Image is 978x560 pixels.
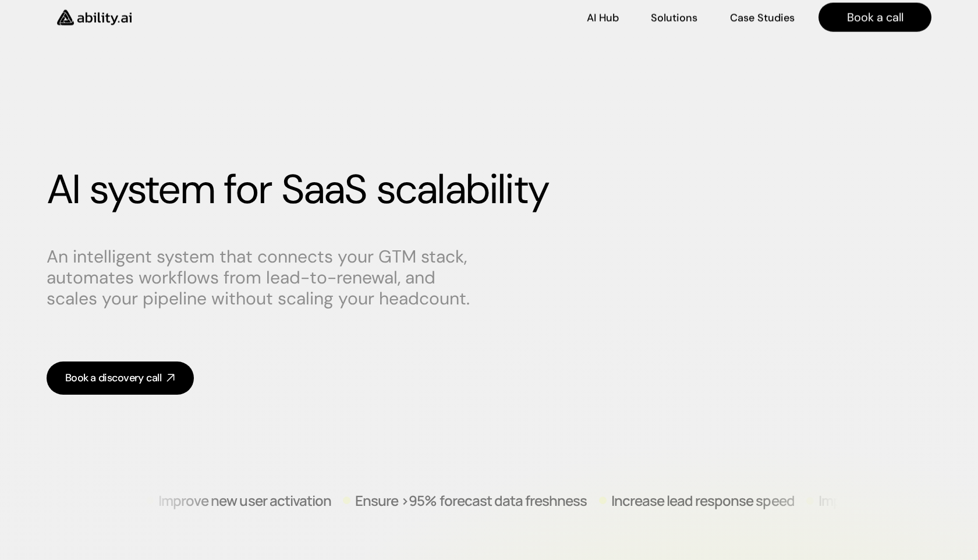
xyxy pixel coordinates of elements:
[47,361,194,395] a: Book a discovery call
[587,11,619,26] h4: AI Hub
[651,11,697,26] h4: Solutions
[611,493,795,507] p: Increase lead response speed
[47,246,489,309] p: An intelligent system that connects your GTM stack, automates workflows from lead-to-renewal, and...
[47,165,931,214] h1: AI system for SaaS scalability
[73,109,155,121] h3: Ready-to-use in Slack
[587,7,619,27] a: AI Hub
[355,493,587,507] p: Ensure >95% forecast data freshness
[729,7,795,27] a: Case Studies
[730,11,795,26] h4: Case Studies
[818,3,931,32] a: Book a call
[148,3,931,32] nav: Main navigation
[651,7,697,27] a: Solutions
[158,493,331,507] p: Improve new user activation
[847,9,903,26] h4: Book a call
[65,371,161,385] div: Book a discovery call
